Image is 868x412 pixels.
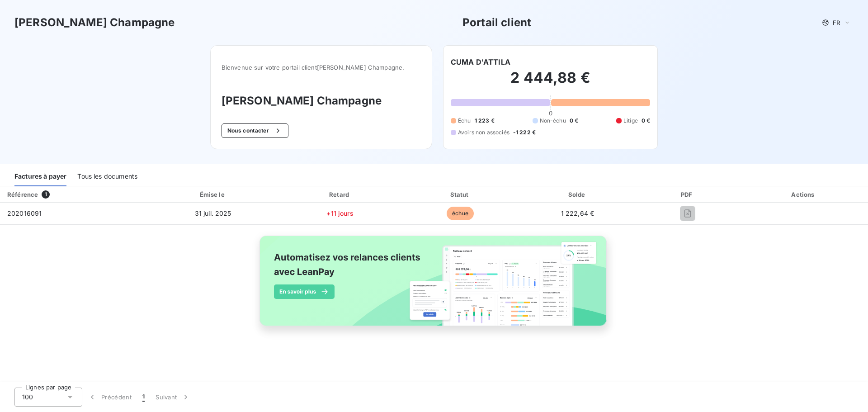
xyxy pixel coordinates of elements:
[451,69,650,96] h2: 2 444,88 €
[451,57,510,67] h6: CUMA D'ATTILA
[281,190,399,199] div: Retard
[637,190,738,199] div: PDF
[7,209,42,217] span: 202016091
[570,117,578,125] span: 0 €
[82,388,137,407] button: Précédent
[561,209,594,217] span: 1 222,64 €
[326,209,353,217] span: +11 jours
[42,190,50,199] span: 1
[7,191,38,198] div: Référence
[222,123,288,138] button: Nous contacter
[149,190,278,199] div: Émise le
[833,19,840,26] span: FR
[403,190,518,199] div: Statut
[14,14,175,31] h3: [PERSON_NAME] Champagne
[540,117,566,125] span: Non-échu
[462,14,531,31] h3: Portail client
[642,117,650,125] span: 0 €
[458,128,509,137] span: Avoirs non associés
[150,388,196,407] button: Suivant
[251,230,617,341] img: banner
[142,393,145,402] span: 1
[137,388,150,407] button: 1
[195,209,231,217] span: 31 juil. 2025
[623,117,638,125] span: Litige
[513,128,536,137] span: -1 222 €
[549,109,552,117] span: 0
[458,117,471,125] span: Échu
[222,93,421,109] h3: [PERSON_NAME] Champagne
[447,207,474,220] span: échue
[741,190,866,199] div: Actions
[475,117,495,125] span: 1 223 €
[222,64,421,71] span: Bienvenue sur votre portail client [PERSON_NAME] Champagne .
[22,393,33,402] span: 100
[521,190,633,199] div: Solde
[77,167,137,186] div: Tous les documents
[14,167,66,186] div: Factures à payer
